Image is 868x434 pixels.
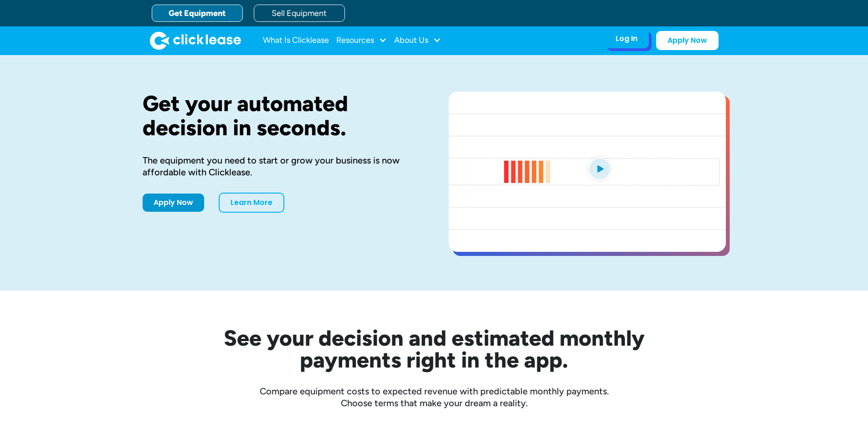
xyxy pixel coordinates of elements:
[336,31,387,50] div: Resources
[587,156,612,181] img: Blue play button logo on a light blue circular background
[150,31,241,50] img: Clicklease logo
[616,34,637,43] div: Log In
[394,31,441,50] div: About Us
[143,194,204,212] a: Apply Now
[254,5,345,22] a: Sell Equipment
[152,5,243,22] a: Get Equipment
[449,92,726,252] a: open lightbox
[219,193,284,213] a: Learn More
[656,31,719,50] a: Apply Now
[143,154,420,178] div: The equipment you need to start or grow your business is now affordable with Clicklease.
[150,31,241,50] a: home
[143,385,726,409] div: Compare equipment costs to expected revenue with predictable monthly payments. Choose terms that ...
[263,31,329,50] a: What Is Clicklease
[143,92,420,140] h1: Get your automated decision in seconds.
[179,327,689,371] h2: See your decision and estimated monthly payments right in the app.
